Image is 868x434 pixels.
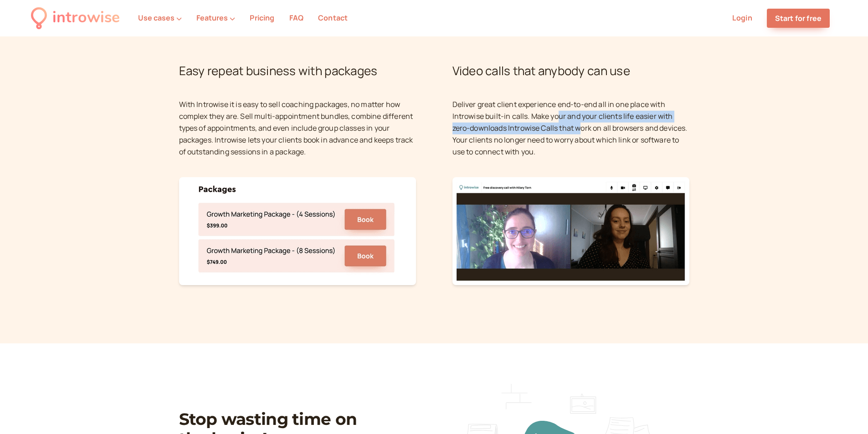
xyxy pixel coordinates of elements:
h2: Video calls that anybody can use [452,62,689,80]
a: Pricing [250,13,274,23]
a: FAQ [289,13,303,23]
p: With Introwise it is easy to sell coaching packages, no matter how complex they are. Sell multi-a... [179,99,416,158]
p: Deliver great client experience end-to-end all in one place with Introwise built-in calls. Make y... [452,99,689,158]
button: Features [196,14,235,22]
a: Login [732,13,752,23]
a: Contact [318,13,348,23]
a: introwise [31,5,120,31]
h2: Easy repeat business with packages [179,62,416,80]
div: introwise [52,5,120,31]
button: Use cases [138,14,182,22]
a: Start for free [767,9,830,28]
